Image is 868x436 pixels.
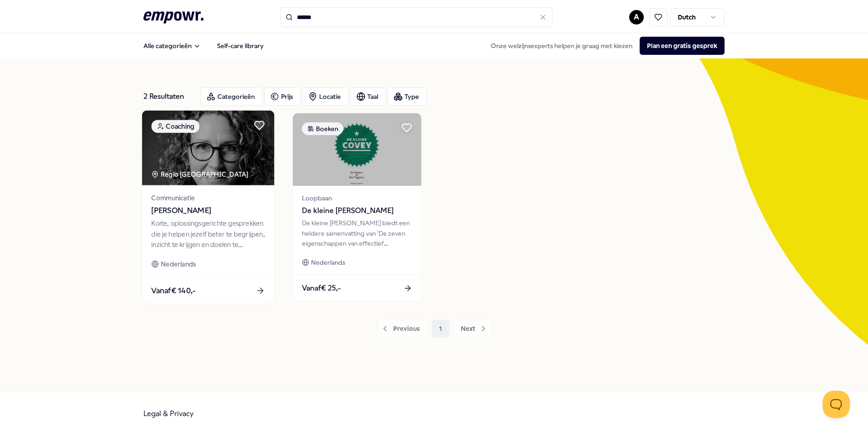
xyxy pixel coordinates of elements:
[629,10,644,24] button: A
[640,37,725,55] button: Plan een gratis gesprek
[151,169,250,179] div: Regio [GEOGRAPHIC_DATA]
[302,193,412,203] span: Loopbaan
[151,218,265,250] div: Korte, oplossingsgerichte gesprekken die je helpen jezelf beter te begrijpen, inzicht te krijgen ...
[136,37,208,55] button: Alle categorieën
[143,87,193,106] div: 2 Resultaten
[293,113,421,186] img: package image
[151,285,196,296] span: Vanaf € 140,-
[483,37,725,55] div: Onze welzijnsexperts helpen je graag met kiezen
[292,113,422,301] a: package imageBoekenLoopbaanDe kleine [PERSON_NAME]De kleine [PERSON_NAME] biedt een heldere samen...
[302,122,343,135] div: Boeken
[302,87,349,106] button: Locatie
[280,7,552,27] input: Search for products, categories or subcategories
[302,205,412,217] span: De kleine [PERSON_NAME]
[136,37,271,55] nav: Main
[142,111,274,185] img: package image
[161,259,196,269] span: Nederlands
[350,87,386,106] button: Taal
[143,409,194,418] a: Legal & Privacy
[210,37,271,55] a: Self-care library
[151,193,265,203] span: Communicatie
[823,391,850,418] iframe: Help Scout Beacon - Open
[311,257,345,267] span: Nederlands
[201,87,262,106] button: Categorieën
[264,87,301,106] button: Prijs
[151,120,199,133] div: Coaching
[151,205,265,217] span: [PERSON_NAME]
[142,110,275,305] a: package imageCoachingRegio [GEOGRAPHIC_DATA] Communicatie[PERSON_NAME]Korte, oplossingsgerichte g...
[302,282,341,294] span: Vanaf € 25,-
[302,218,412,248] div: De kleine [PERSON_NAME] biedt een heldere samenvatting van 'De zeven eigenschappen van effectief ...
[388,87,427,106] button: Type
